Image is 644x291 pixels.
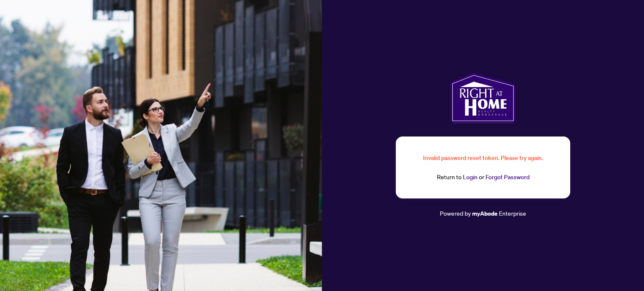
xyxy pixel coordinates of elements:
[463,173,478,181] a: Login
[416,173,550,182] div: Return to or
[440,209,471,217] span: Powered by
[450,73,515,123] img: ma-logo
[416,153,550,162] div: Invalid password reset token. Please try again.
[472,209,498,218] a: myAbode
[499,209,526,217] span: Enterprise
[486,173,530,181] a: Forgot Password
